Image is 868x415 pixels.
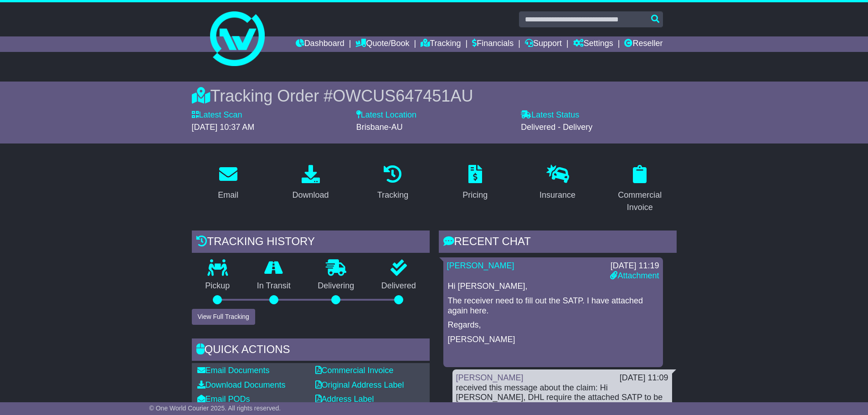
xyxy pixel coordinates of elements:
p: Pickup [192,281,244,291]
a: Commercial Invoice [315,366,394,375]
a: Support [525,36,562,52]
button: View Full Tracking [192,309,255,325]
div: [DATE] 11:09 [620,373,668,383]
a: Download [286,162,334,205]
a: Tracking [371,162,414,205]
span: Brisbane-AU [356,123,403,132]
p: [PERSON_NAME] [448,335,658,345]
label: Latest Location [356,110,416,120]
a: Email Documents [197,366,270,375]
div: Insurance [539,189,575,201]
p: Hi [PERSON_NAME], [448,282,658,292]
span: Delivered - Delivery [521,123,592,132]
div: Tracking [377,189,408,201]
div: Pricing [462,189,488,201]
p: In Transit [243,281,304,291]
div: Tracking Order # [192,86,677,106]
a: Download Documents [197,380,286,389]
a: Reseller [624,36,663,52]
div: RECENT CHAT [439,231,677,255]
div: Download [292,189,329,201]
span: [DATE] 10:37 AM [192,123,255,132]
a: [PERSON_NAME] [447,261,514,270]
p: Regards, [448,320,658,330]
div: Email [218,189,238,201]
div: Tracking history [192,231,430,255]
label: Latest Status [521,110,579,120]
div: Quick Actions [192,338,430,363]
a: Tracking [421,36,461,52]
span: © One World Courier 2025. All rights reserved. [149,405,281,412]
a: Settings [573,36,613,52]
a: Email [212,162,244,205]
a: Address Label [315,395,374,404]
a: Pricing [457,162,493,205]
a: [PERSON_NAME] [456,373,524,382]
a: Commercial Invoice [603,162,677,217]
a: Original Address Label [315,380,404,389]
p: Delivering [304,281,368,291]
p: Delivered [368,281,430,291]
a: Dashboard [296,36,344,52]
span: OWCUS647451AU [333,87,473,105]
a: Email PODs [197,395,250,404]
a: Financials [472,36,514,52]
a: Quote/Book [355,36,409,52]
p: The receiver need to fill out the SATP. I have attached again here. [448,296,658,316]
div: [DATE] 11:19 [610,261,659,271]
label: Latest Scan [192,110,242,120]
a: Insurance [534,162,581,205]
a: Attachment [610,271,659,280]
div: Commercial Invoice [609,189,671,214]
